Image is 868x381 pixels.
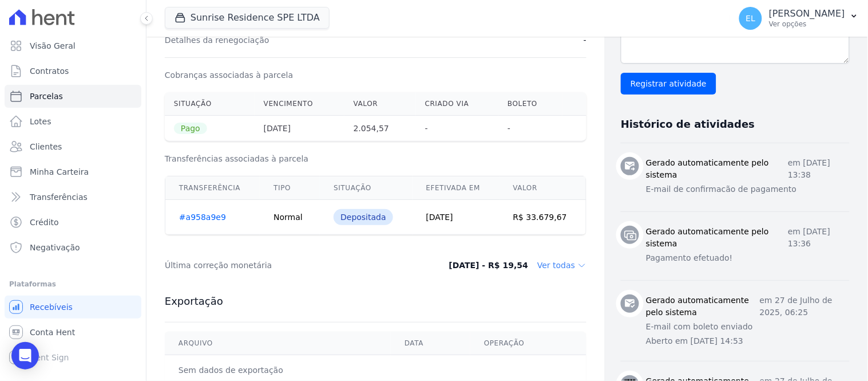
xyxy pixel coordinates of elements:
[165,294,586,308] h3: Exportação
[5,34,141,57] a: Visão Geral
[416,92,498,116] th: Criado via
[646,157,788,181] h3: Gerado automaticamente pelo sistema
[30,141,62,152] span: Clientes
[255,116,344,142] th: [DATE]
[788,226,850,250] p: em [DATE] 13:36
[5,135,141,158] a: Clientes
[30,91,63,102] span: Parcelas
[344,116,416,142] th: 2.054,57
[621,117,755,131] h3: Histórico de atividades
[391,332,470,355] th: Data
[30,242,80,253] span: Negativação
[30,217,59,228] span: Crédito
[260,200,320,235] td: Normal
[498,116,562,142] th: -
[30,327,75,338] span: Conta Hent
[646,226,788,250] h3: Gerado automaticamente pelo sistema
[5,296,141,319] a: Recebíveis
[413,176,500,200] th: Efetivada em
[413,200,500,235] td: [DATE]
[646,321,850,333] p: E-mail com boleto enviado
[255,92,344,116] th: Vencimento
[5,60,141,83] a: Contratos
[334,209,393,225] div: Depositada
[165,7,330,29] button: Sunrise Residence SPE LTDA
[5,236,141,259] a: Negativação
[498,92,562,116] th: Boleto
[5,85,141,108] a: Parcelas
[260,176,320,200] th: Tipo
[165,332,391,355] th: Arquivo
[179,213,226,222] a: #a958a9e9
[449,260,529,272] dd: [DATE] - R$ 19,54
[621,73,716,95] input: Registrar atividade
[416,116,498,142] th: -
[30,40,76,52] span: Visão Geral
[5,321,141,344] a: Conta Hent
[584,34,586,46] dd: -
[646,183,850,195] p: E-mail de confirmacão de pagamento
[769,8,845,19] p: [PERSON_NAME]
[646,335,850,347] p: Aberto em [DATE] 14:53
[5,186,141,209] a: Transferências
[30,65,69,77] span: Contratos
[165,69,293,81] dt: Cobranças associadas à parcela
[537,260,586,272] dd: Ver todas
[5,160,141,183] a: Minha Carteira
[769,19,845,29] p: Ver opções
[11,342,39,370] div: Open Intercom Messenger
[30,191,88,203] span: Transferências
[30,166,89,178] span: Minha Carteira
[165,176,260,200] th: Transferência
[5,211,141,234] a: Crédito
[730,2,868,34] button: EL [PERSON_NAME] Ver opções
[30,116,51,127] span: Lotes
[165,34,269,46] dt: Detalhes da renegociação
[30,301,73,313] span: Recebíveis
[165,92,255,116] th: Situação
[9,277,137,291] div: Plataformas
[760,294,850,319] p: em 27 de Julho de 2025, 06:25
[320,176,412,200] th: Situação
[344,92,416,116] th: Valor
[165,260,414,272] dt: Última correção monetária
[500,200,586,235] td: R$ 33.679,67
[646,252,850,264] p: Pagamento efetuado!
[470,332,586,355] th: Operação
[500,176,586,200] th: Valor
[174,123,207,134] span: Pago
[165,153,586,164] h3: Transferências associadas à parcela
[746,14,756,22] span: EL
[5,110,141,133] a: Lotes
[788,157,850,181] p: em [DATE] 13:38
[646,294,760,319] h3: Gerado automaticamente pelo sistema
